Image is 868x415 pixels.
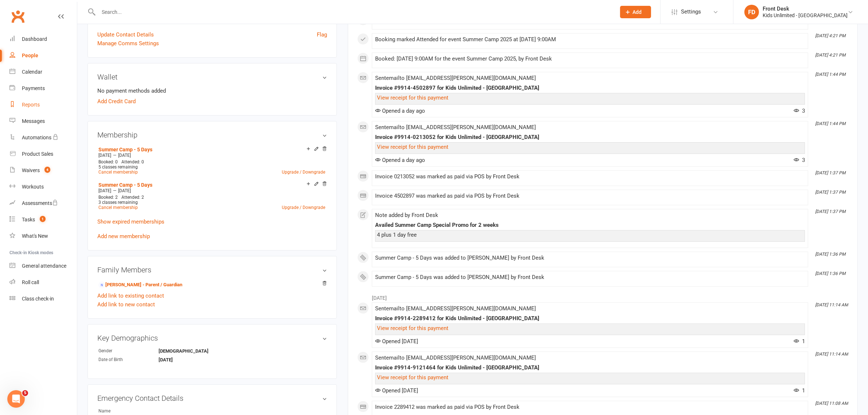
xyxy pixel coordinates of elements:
[815,352,848,357] i: [DATE] 11:14 AM
[375,222,805,228] div: Availed Summer Camp Special Promo for 2 weeks
[375,365,805,371] div: Invoice #9914-9121464 for Kids Unlimited - [GEOGRAPHIC_DATA]
[377,374,448,381] a: View receipt for this payment
[681,4,701,20] span: Settings
[22,118,45,124] div: Messages
[375,212,805,218] div: Note added by Front Desk
[375,124,536,131] span: Sent email to [EMAIL_ADDRESS][PERSON_NAME][DOMAIN_NAME]
[763,12,848,19] div: Kids Unlimited - [GEOGRAPHIC_DATA]
[40,216,46,222] span: 1
[317,30,327,39] a: Flag
[375,404,805,410] div: Invoice 2289412 was marked as paid via POS by Front Desk
[22,151,53,157] div: Product Sales
[375,315,805,322] div: Invoice #9914-2289412 for Kids Unlimited - [GEOGRAPHIC_DATA]
[97,97,136,106] a: Add Credit Card
[633,9,642,15] span: Add
[377,144,448,150] a: View receipt for this payment
[22,263,66,269] div: General attendance
[375,36,805,43] div: Booking marked Attended for event Summer Camp 2025 at [DATE] 9:00AM
[97,188,327,194] div: —
[375,274,805,280] div: Summer Camp - 5 Days was added to [PERSON_NAME] by Front Desk
[121,195,144,200] span: Attended: 2
[22,279,39,285] div: Roll call
[97,300,155,309] a: Add link to new contact
[118,153,131,158] span: [DATE]
[22,184,44,190] div: Workouts
[815,170,845,175] i: [DATE] 1:37 PM
[815,33,845,38] i: [DATE] 4:21 PM
[97,86,327,95] li: No payment methods added
[98,205,138,210] a: Cancel membership
[9,228,77,244] a: What's New
[98,182,152,188] a: Summer Camp - 5 Days
[97,233,150,240] a: Add new membership
[22,53,38,58] div: People
[9,258,77,274] a: General attendance kiosk mode
[375,75,536,81] span: Sent email to [EMAIL_ADDRESS][PERSON_NAME][DOMAIN_NAME]
[815,302,848,307] i: [DATE] 11:14 AM
[794,157,805,163] span: 3
[815,271,845,276] i: [DATE] 1:36 PM
[794,387,805,394] span: 1
[9,162,77,179] a: Waivers 4
[9,179,77,195] a: Workouts
[22,390,28,396] span: 5
[620,6,651,18] button: Add
[98,153,111,158] span: [DATE]
[97,152,327,158] div: —
[22,69,42,75] div: Calendar
[375,354,536,361] span: Sent email to [EMAIL_ADDRESS][PERSON_NAME][DOMAIN_NAME]
[815,190,845,195] i: [DATE] 1:37 PM
[7,390,25,408] iframe: Intercom live chat
[22,200,58,206] div: Assessments
[22,102,40,108] div: Reports
[97,334,327,342] h3: Key Demographics
[815,401,848,406] i: [DATE] 11:08 AM
[9,97,77,113] a: Reports
[282,205,325,210] a: Upgrade / Downgrade
[375,255,805,261] div: Summer Camp - 5 Days was added to [PERSON_NAME] by Front Desk
[9,212,77,228] a: Tasks 1
[282,170,325,175] a: Upgrade / Downgrade
[9,291,77,307] a: Class kiosk mode
[98,348,159,354] div: Gender
[375,387,418,394] span: Opened [DATE]
[9,146,77,162] a: Product Sales
[375,193,805,199] div: Invoice 4502897 was marked as paid via POS by Front Desk
[97,39,159,48] a: Manage Comms Settings
[44,167,50,173] span: 4
[22,135,51,140] div: Automations
[9,80,77,97] a: Payments
[98,200,138,205] span: 3 classes remaining
[375,85,805,91] div: Invoice #9914-4502897 for Kids Unlimited - [GEOGRAPHIC_DATA]
[9,129,77,146] a: Automations
[794,338,805,345] span: 1
[98,408,159,415] div: Name
[375,157,425,163] span: Opened a day ago
[377,325,448,331] a: View receipt for this payment
[815,252,845,257] i: [DATE] 1:36 PM
[97,394,327,402] h3: Emergency Contact Details
[9,47,77,64] a: People
[375,338,418,345] span: Opened [DATE]
[98,170,138,175] a: Cancel membership
[377,94,448,101] a: View receipt for this payment
[375,134,805,140] div: Invoice #9914-0213052 for Kids Unlimited - [GEOGRAPHIC_DATA]
[815,72,845,77] i: [DATE] 1:44 PM
[98,188,111,193] span: [DATE]
[97,218,164,225] a: Show expired memberships
[97,266,327,274] h3: Family Members
[815,121,845,126] i: [DATE] 1:44 PM
[375,56,805,62] div: Booked: [DATE] 9:00AM for the event Summer Camp 2025, by Front Desk
[97,73,327,81] h3: Wallet
[97,30,154,39] a: Update Contact Details
[9,274,77,291] a: Roll call
[121,159,144,164] span: Attended: 0
[22,167,40,173] div: Waivers
[96,7,611,17] input: Search...
[9,64,77,80] a: Calendar
[159,357,201,362] strong: [DATE]
[9,113,77,129] a: Messages
[98,195,118,200] span: Booked: 2
[22,36,47,42] div: Dashboard
[815,209,845,214] i: [DATE] 1:37 PM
